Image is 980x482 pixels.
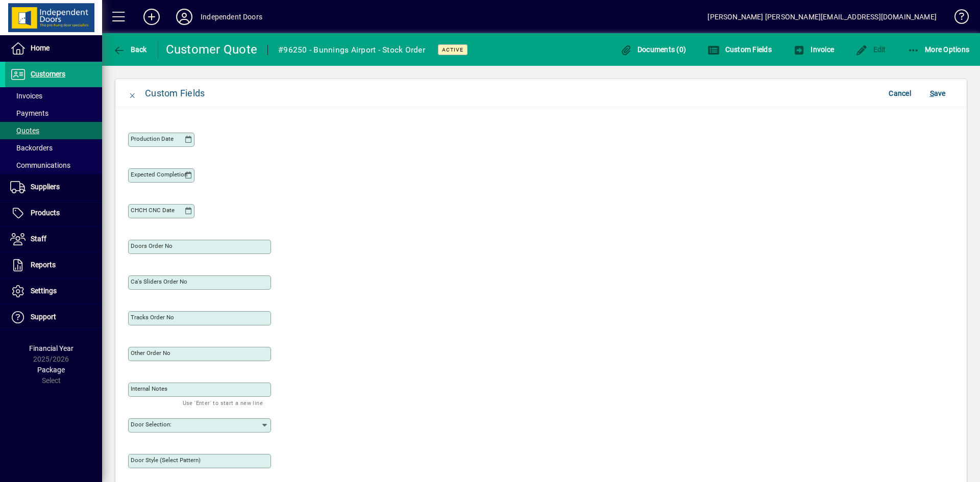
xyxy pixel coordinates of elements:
[620,45,686,54] span: Documents (0)
[947,2,967,35] a: Knowledge Base
[5,87,102,105] a: Invoices
[131,242,173,249] mat-label: Doors Order No
[5,226,102,252] a: Staff
[921,84,954,103] button: Save
[889,85,911,102] span: Cancel
[10,144,53,152] span: Backorders
[166,41,258,58] div: Customer Quote
[31,313,56,321] span: Support
[930,89,934,97] span: S
[705,40,774,59] button: Custom Fields
[617,40,689,59] button: Documents (0)
[707,45,772,54] span: Custom Fields
[31,70,65,78] span: Customers
[10,109,48,117] span: Payments
[102,40,158,59] app-page-header-button: Back
[131,421,171,428] mat-label: Door Selection:
[855,45,886,54] span: Edit
[29,344,73,352] span: Financial Year
[10,126,39,135] span: Quotes
[131,349,170,357] mat-label: Other Order No
[5,305,102,330] a: Support
[131,278,187,285] mat-label: Ca's Sliders Order No
[908,45,970,54] span: More Options
[31,44,50,52] span: Home
[930,85,946,102] span: ave
[5,139,102,157] a: Backorders
[278,42,425,58] div: #96250 - Bunnings Airport - Stock Order
[31,261,56,269] span: Reports
[5,157,102,174] a: Communications
[10,92,42,100] span: Invoices
[884,84,916,103] button: Cancel
[113,45,147,54] span: Back
[131,171,187,178] mat-label: Expected Completion
[31,209,60,217] span: Products
[131,385,167,392] mat-label: Internal Notes
[183,397,263,409] mat-hint: Use 'Enter' to start a new line
[120,81,145,106] button: Close
[131,207,175,214] mat-label: CHCH CNC Date
[5,36,102,61] a: Home
[791,40,837,59] button: Invoice
[31,235,46,243] span: Staff
[131,135,174,142] mat-label: Production Date
[5,200,102,226] a: Products
[31,287,57,295] span: Settings
[135,8,168,26] button: Add
[168,8,201,26] button: Profile
[5,252,102,278] a: Reports
[145,85,205,102] div: Custom Fields
[442,46,463,53] span: Active
[201,9,262,25] div: Independent Doors
[131,314,174,321] mat-label: Tracks Order No
[5,105,102,122] a: Payments
[853,40,889,59] button: Edit
[10,161,70,169] span: Communications
[31,183,60,191] span: Suppliers
[5,278,102,304] a: Settings
[5,174,102,200] a: Suppliers
[905,40,972,59] button: More Options
[110,40,150,59] button: Back
[707,9,937,25] div: [PERSON_NAME] [PERSON_NAME][EMAIL_ADDRESS][DOMAIN_NAME]
[5,122,102,139] a: Quotes
[793,45,834,54] span: Invoice
[37,366,65,374] span: Package
[131,456,201,464] mat-label: Door Style (Select Pattern)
